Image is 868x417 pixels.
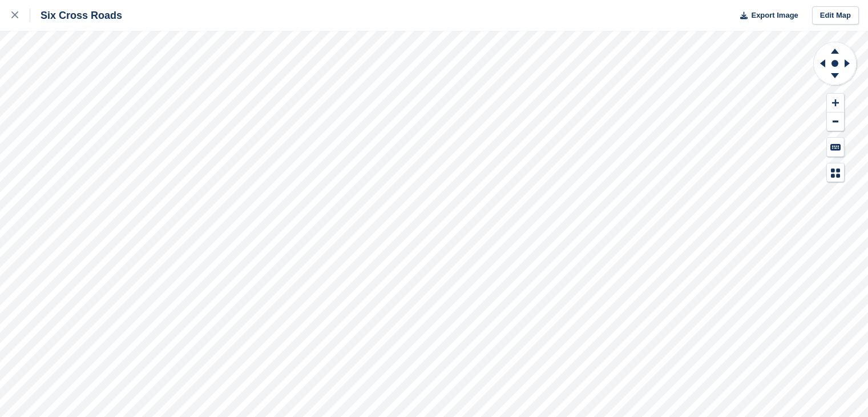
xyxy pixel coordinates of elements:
a: Edit Map [812,6,859,25]
button: Zoom Out [827,113,844,131]
button: Keyboard Shortcuts [827,138,844,157]
div: Six Cross Roads [30,9,122,22]
button: Zoom In [827,94,844,113]
button: Map Legend [827,163,844,182]
span: Export Image [751,10,798,21]
button: Export Image [733,6,798,25]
